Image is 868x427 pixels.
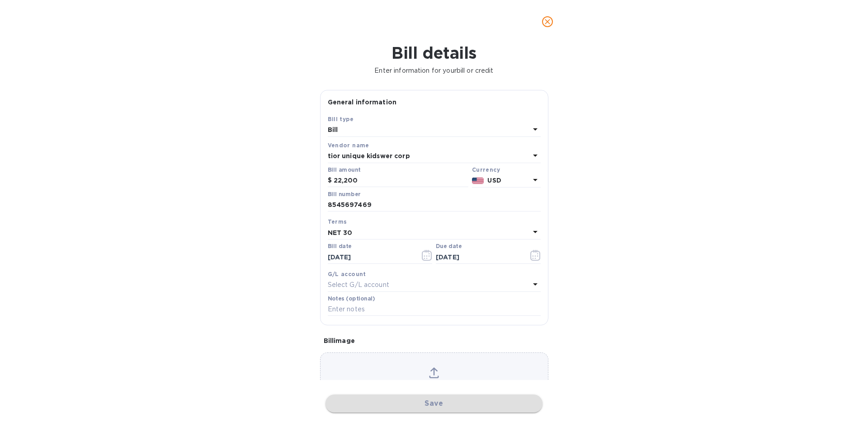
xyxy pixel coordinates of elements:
[328,303,541,316] input: Enter notes
[7,66,861,75] p: Enter information for your bill or credit
[537,11,558,33] button: close
[328,99,397,106] b: General information
[823,384,868,427] iframe: Chat Widget
[472,166,500,173] b: Currency
[328,218,347,225] b: Terms
[436,244,462,249] label: Due date
[487,177,501,184] b: USD
[328,152,410,160] b: tior unique kidswer corp
[334,174,468,188] input: $ Enter bill amount
[328,174,334,188] div: $
[328,192,360,197] label: Bill number
[328,244,352,249] label: Bill date
[324,336,545,345] p: Bill image
[328,142,369,149] b: Vendor name
[7,43,861,62] h1: Bill details
[328,280,389,290] p: Select G/L account
[328,229,353,236] b: NET 30
[328,250,413,264] input: Select date
[328,126,338,133] b: Bill
[328,198,541,212] input: Enter bill number
[328,271,366,277] b: G/L account
[328,167,360,173] label: Bill amount
[328,116,354,122] b: Bill type
[472,178,484,184] img: USD
[436,250,521,264] input: Due date
[328,296,375,301] label: Notes (optional)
